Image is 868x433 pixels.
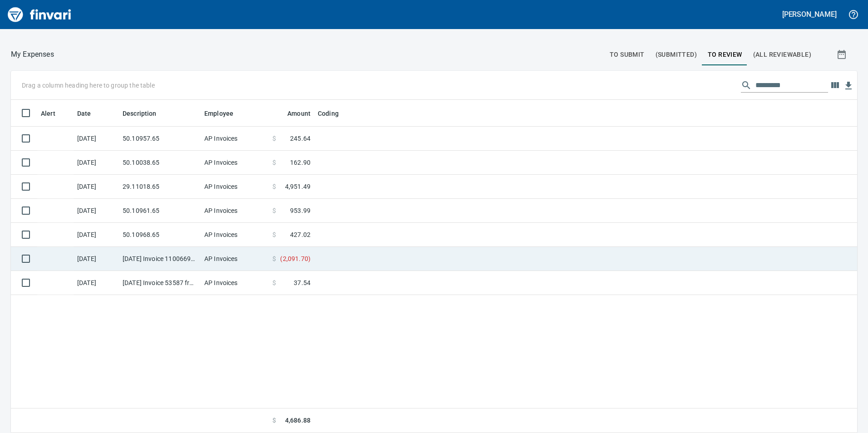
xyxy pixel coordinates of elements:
[272,230,276,239] span: $
[11,49,54,60] nav: breadcrumb
[77,108,91,119] span: Date
[272,416,276,425] span: $
[77,108,103,119] span: Date
[74,175,119,199] td: [DATE]
[74,151,119,175] td: [DATE]
[201,271,269,295] td: AP Invoices
[272,158,276,167] span: $
[610,49,645,60] span: To Submit
[828,79,842,92] button: Choose columns to display
[5,4,74,25] img: Finvari
[290,158,311,167] span: 162.90
[272,134,276,143] span: $
[272,278,276,287] span: $
[119,247,201,271] td: [DATE] Invoice 11006698 from Cessco Inc (1-10167)
[119,151,201,175] td: 50.10038.65
[708,49,742,60] span: To Review
[41,108,67,119] span: Alert
[74,223,119,247] td: [DATE]
[201,199,269,223] td: AP Invoices
[276,108,311,119] span: Amount
[119,271,201,295] td: [DATE] Invoice 53587 from Van-port Rigging Inc (1-11072)
[287,108,311,119] span: Amount
[201,223,269,247] td: AP Invoices
[828,44,857,65] button: Show transactions within a particular date range
[201,151,269,175] td: AP Invoices
[74,247,119,271] td: [DATE]
[294,278,311,287] span: 37.54
[41,108,55,119] span: Alert
[280,254,311,263] span: ( 2,091.70 )
[285,416,311,425] span: 4,686.88
[22,81,155,90] p: Drag a column heading here to group the table
[123,108,168,119] span: Description
[119,127,201,151] td: 50.10957.65
[201,127,269,151] td: AP Invoices
[842,79,855,93] button: Download Table
[318,108,350,119] span: Coding
[272,206,276,215] span: $
[782,10,837,19] h5: [PERSON_NAME]
[119,175,201,199] td: 29.11018.65
[318,108,339,119] span: Coding
[204,108,245,119] span: Employee
[204,108,233,119] span: Employee
[74,127,119,151] td: [DATE]
[74,271,119,295] td: [DATE]
[272,254,276,263] span: $
[780,7,839,21] button: [PERSON_NAME]
[74,199,119,223] td: [DATE]
[201,175,269,199] td: AP Invoices
[753,49,811,60] span: (All Reviewable)
[119,199,201,223] td: 50.10961.65
[119,223,201,247] td: 50.10968.65
[656,49,697,60] span: (Submitted)
[290,230,311,239] span: 427.02
[290,134,311,143] span: 245.64
[123,108,157,119] span: Description
[272,182,276,191] span: $
[201,247,269,271] td: AP Invoices
[11,49,54,60] p: My Expenses
[290,206,311,215] span: 953.99
[285,182,311,191] span: 4,951.49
